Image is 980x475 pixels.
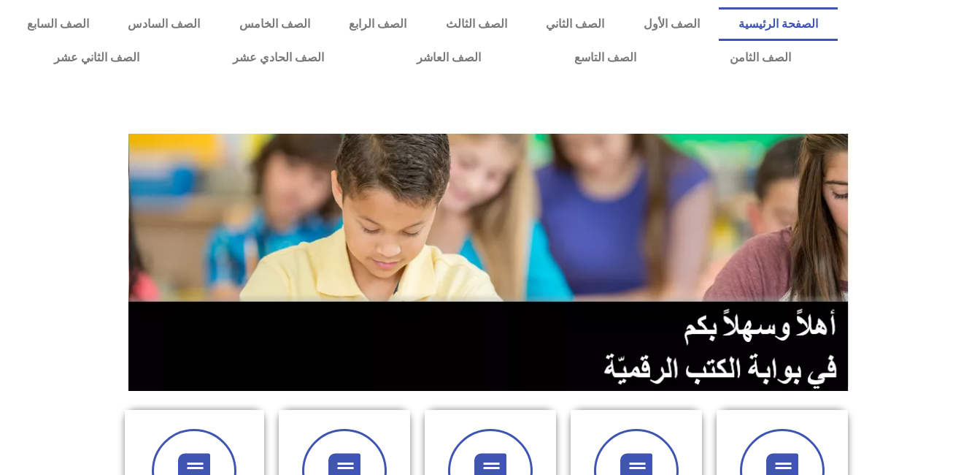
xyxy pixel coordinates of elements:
[683,41,838,75] a: الصف الثامن
[624,7,719,41] a: الصف الأول
[426,7,526,41] a: الصف الثالث
[329,7,425,41] a: الصف الرابع
[370,41,528,75] a: الصف العاشر
[7,7,108,41] a: الصف السابع
[7,41,186,75] a: الصف الثاني عشر
[186,41,371,75] a: الصف الحادي عشر
[526,7,623,41] a: الصف الثاني
[528,41,683,75] a: الصف التاسع
[719,7,837,41] a: الصفحة الرئيسية
[109,7,220,41] a: الصف السادس
[220,7,329,41] a: الصف الخامس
